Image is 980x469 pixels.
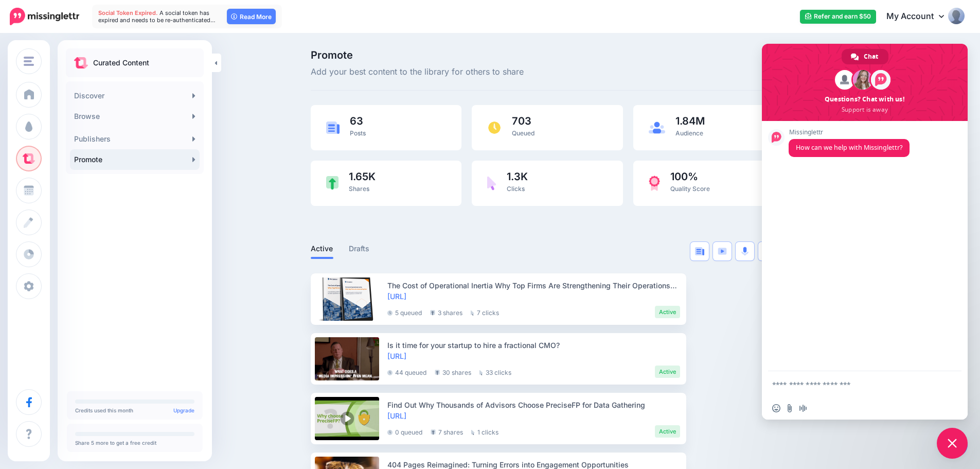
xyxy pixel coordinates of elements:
li: 5 queued [387,306,422,318]
textarea: Compose your message... [772,380,935,389]
p: Curated Content [93,57,149,69]
span: Shares [349,185,369,193]
img: curate.png [74,57,88,68]
img: pointer-grey.png [471,310,474,316]
a: [URL] [387,352,406,360]
a: Active [311,242,333,255]
img: share-grey.png [435,370,440,375]
span: Posts [350,129,366,137]
img: users-blue.png [649,121,665,134]
img: pointer-grey.png [479,370,483,375]
img: article-blue.png [695,247,704,255]
a: My Account [876,4,965,29]
span: Audio message [799,404,807,412]
span: A social token has expired and needs to be re-authenticated… [98,9,216,24]
span: 1.65K [349,171,376,182]
a: Promote [70,149,200,170]
div: Is it time for your startup to hire a fractional CMO? [387,340,680,351]
img: pointer-purple.png [487,176,496,190]
a: Browse [70,106,200,127]
img: share-green.png [326,176,338,190]
a: Drafts [349,242,370,255]
img: clock-grey-darker.png [387,310,393,316]
img: clock.png [487,120,502,135]
span: Queued [512,129,534,137]
span: Quality Score [670,185,710,193]
img: pointer-grey.png [471,430,475,435]
span: Insert an emoji [772,404,780,412]
li: 30 shares [435,366,471,378]
span: Send a file [786,404,794,412]
li: Active [655,425,680,438]
li: Active [655,366,680,378]
img: microphone.png [741,247,749,256]
a: [URL] [387,411,406,420]
span: Add your best content to the library for others to share [311,65,524,79]
span: 100% [670,171,710,182]
div: Find Out Why Thousands of Advisors Choose PreciseFP for Data Gathering [387,399,680,410]
span: Missinglettr [789,129,910,136]
li: Active [655,306,680,318]
li: 7 clicks [471,306,499,318]
li: 1 clicks [471,425,498,438]
span: Chat [864,49,878,64]
img: video-blue.png [718,248,727,255]
li: 3 shares [430,306,462,318]
span: Promote [311,50,524,60]
a: Discover [70,85,200,106]
span: 1.84M [675,116,705,126]
img: Missinglettr [10,8,79,25]
div: Close chat [937,428,968,459]
span: Clicks [507,185,525,193]
a: Refer and earn $50 [800,10,876,24]
span: Social Token Expired. [98,9,158,16]
li: 0 queued [387,425,422,438]
div: Chat [842,49,888,64]
li: 33 clicks [479,366,511,378]
span: How can we help with Missinglettr? [796,143,902,152]
img: menu.png [24,57,34,66]
div: The Cost of Operational Inertia Why Top Firms Are Strengthening Their Operations Now [387,280,680,291]
li: 7 shares [431,425,463,438]
span: 63 [350,116,366,126]
span: 1.3K [507,171,528,182]
img: clock-grey-darker.png [387,430,393,435]
a: Read More [227,9,276,24]
a: [URL] [387,292,406,301]
img: article-blue.png [326,121,340,133]
img: share-grey.png [431,429,436,435]
span: 703 [512,116,534,126]
img: share-grey.png [430,310,435,316]
span: Audience [675,129,703,137]
img: prize-red.png [649,176,660,191]
a: Publishers [70,129,200,149]
img: play-circle-overlay.png [340,411,354,426]
li: 44 queued [387,366,426,378]
img: clock-grey-darker.png [387,370,393,375]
